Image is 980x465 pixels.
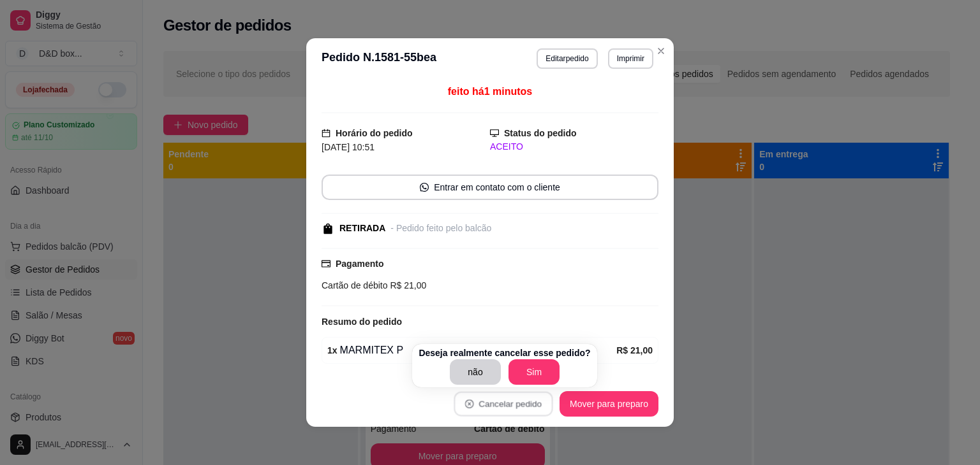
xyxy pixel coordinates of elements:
button: Imprimir [608,48,653,69]
span: close-circle [465,399,474,408]
div: MARMITEX P [327,343,616,358]
strong: Status do pedido [504,128,577,138]
span: whats-app [420,183,429,192]
div: ACEITO [490,140,658,154]
span: desktop [490,129,499,138]
span: Cartão de débito [322,280,388,290]
button: não [450,359,501,385]
strong: R$ 21,00 [616,345,653,355]
strong: Pagamento [336,259,383,269]
span: R$ 21,00 [388,280,427,290]
button: Sim [509,359,560,385]
span: [DATE] 10:51 [322,142,375,152]
p: Deseja realmente cancelar esse pedido? [419,347,590,359]
button: close-circleCancelar pedido [454,392,553,417]
button: Editarpedido [537,48,597,69]
div: RETIRADA [339,222,385,235]
strong: 1 x [327,345,338,355]
strong: Resumo do pedido [322,317,402,327]
button: Close [651,41,671,61]
button: whats-appEntrar em contato com o cliente [322,175,658,200]
span: feito há 1 minutos [448,86,532,97]
h3: Pedido N. 1581-55bea [322,48,436,69]
span: credit-card [322,259,330,268]
div: - Pedido feito pelo balcão [390,222,491,235]
button: Mover para preparo [560,391,658,417]
span: calendar [322,129,330,138]
strong: Horário do pedido [336,128,413,138]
